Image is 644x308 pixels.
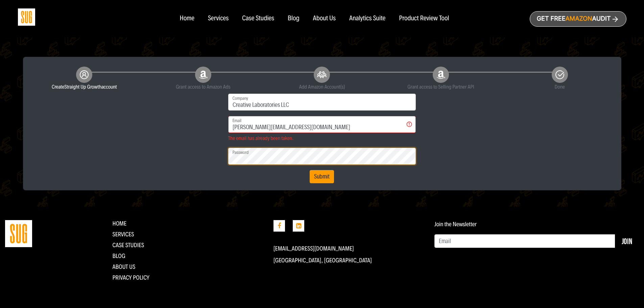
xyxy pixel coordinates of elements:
a: Case Studies [242,15,274,22]
small: Grant access to Amazon Ads [149,83,258,91]
small: Done [505,83,614,91]
a: Home [112,220,126,227]
small: Grant access to Selling Partner API [386,83,495,91]
a: About Us [112,263,135,270]
button: Submit [310,170,334,184]
a: Services [112,231,134,238]
a: Privacy Policy [112,274,149,281]
a: [EMAIL_ADDRESS][DOMAIN_NAME] [273,245,354,252]
img: Straight Up Growth [5,220,32,247]
small: Create account [30,83,139,91]
img: Sug [18,8,35,26]
a: Home [180,15,194,22]
input: Email [434,234,615,248]
p: [GEOGRAPHIC_DATA], [GEOGRAPHIC_DATA] [273,257,424,264]
a: CASE STUDIES [112,241,144,249]
a: Analytics Suite [349,15,385,22]
input: Email [228,116,416,133]
a: Services [208,15,229,22]
a: Blog [288,15,300,22]
label: Join the Newsletter [434,221,477,228]
span: Amazon [565,15,592,22]
span: Straight Up Growth [64,84,101,90]
small: Add Amazon Account(s) [268,83,377,91]
div: The email has already been taken. [228,134,416,142]
a: About Us [313,15,336,22]
a: Product Review Tool [399,15,449,22]
button: Join [615,234,639,248]
a: Blog [112,252,125,260]
a: Get freeAmazonAudit [530,11,626,27]
input: Company [228,94,416,111]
